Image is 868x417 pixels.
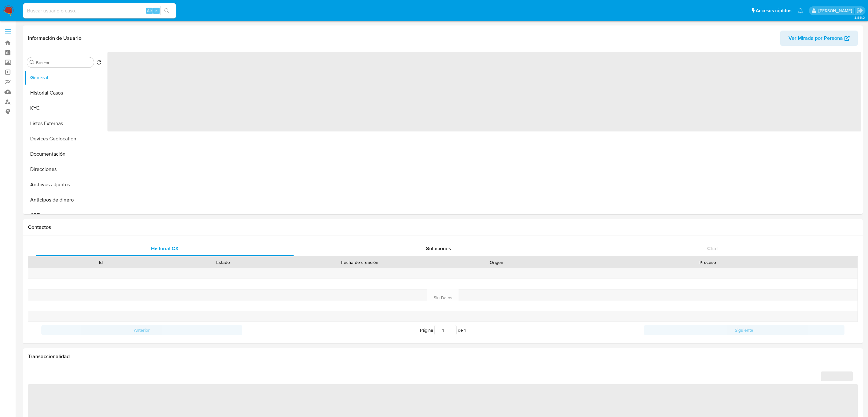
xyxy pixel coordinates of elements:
[96,60,101,67] button: Volver al orden por defecto
[440,259,553,265] div: Origen
[24,192,104,208] button: Anticipos de dinero
[151,245,179,252] span: Historial CX
[24,116,104,131] button: Listas Externas
[36,60,91,66] input: Buscar
[780,31,858,46] button: Ver Mirada por Persona
[107,52,861,131] span: ‌
[155,8,157,14] span: s
[30,60,35,65] button: Buscar
[464,327,466,333] span: 1
[24,85,104,101] button: Historial Casos
[857,7,863,14] a: Salir
[798,8,803,13] a: Notificaciones
[28,35,81,41] h1: Información de Usuario
[44,259,157,265] div: Id
[818,8,854,14] p: ivonne.perezonofre@mercadolibre.com.mx
[644,325,845,335] button: Siguiente
[147,8,152,14] span: Alt
[24,70,104,85] button: General
[160,6,173,15] button: search-icon
[420,325,466,335] span: Página de
[166,259,280,265] div: Estado
[24,146,104,162] button: Documentación
[562,259,853,265] div: Proceso
[23,7,176,15] input: Buscar usuario o caso...
[789,31,843,46] span: Ver Mirada por Persona
[426,245,451,252] span: Soluciones
[707,245,718,252] span: Chat
[41,325,242,335] button: Anterior
[24,131,104,146] button: Devices Geolocation
[289,259,431,265] div: Fecha de creación
[28,353,858,360] h1: Transaccionalidad
[24,101,104,116] button: KYC
[24,162,104,177] button: Direcciones
[28,224,858,230] h1: Contactos
[24,177,104,192] button: Archivos adjuntos
[821,371,853,381] span: ‌
[756,7,791,14] span: Accesos rápidos
[24,208,104,223] button: CBT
